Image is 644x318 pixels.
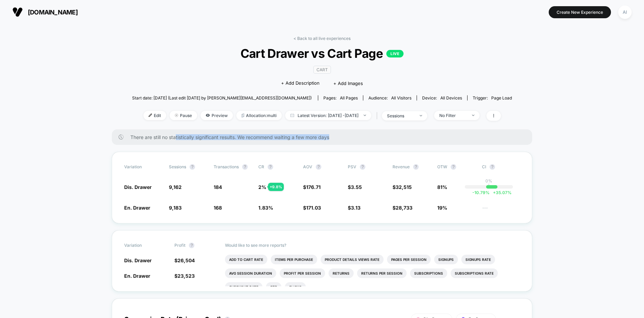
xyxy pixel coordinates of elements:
[174,273,195,279] span: $
[351,205,361,211] span: 3.13
[303,164,312,169] span: AOV
[482,164,520,170] span: CI
[393,184,412,190] span: $
[124,205,150,211] span: En. Drawer
[268,183,284,191] div: + 9.8 %
[214,184,222,190] span: 184
[472,115,474,116] img: end
[387,113,415,118] div: sessions
[420,115,422,116] img: end
[473,95,512,100] div: Trigger:
[303,184,321,190] span: $
[124,184,152,190] span: Dis. Drawer
[323,95,358,100] div: Pages:
[258,184,266,190] span: 2 %
[616,5,634,19] button: AI
[393,164,410,169] span: Revenue
[413,164,419,170] button: ?
[348,205,361,211] span: $
[178,257,195,263] span: 26,504
[149,114,152,117] img: edit
[169,164,186,169] span: Sessions
[169,184,182,190] span: 9,162
[266,282,281,292] li: Ctr
[124,257,152,263] span: Dis. Drawer
[493,190,496,195] span: +
[214,205,222,211] span: 168
[321,255,384,264] li: Product Details Views Rate
[461,255,495,264] li: Signups Rate
[417,95,467,100] span: Device:
[175,114,178,117] img: end
[10,7,80,18] button: [DOMAIN_NAME]
[618,6,632,19] div: AI
[316,164,321,170] button: ?
[290,114,294,117] img: calendar
[440,95,462,100] span: all devices
[201,111,233,120] span: Preview
[488,183,490,189] p: |
[285,111,371,120] span: Latest Version: [DATE] - [DATE]
[280,268,325,278] li: Profit Per Session
[306,205,321,211] span: 171.03
[490,164,495,170] button: ?
[214,164,239,169] span: Transactions
[242,164,248,170] button: ?
[451,268,498,278] li: Subscriptions Rate
[124,243,162,248] span: Variation
[258,205,273,211] span: 1.83 %
[169,205,182,211] span: 9,183
[437,184,447,190] span: 81%
[170,111,197,120] span: Pause
[357,268,407,278] li: Returns Per Session
[306,184,321,190] span: 176.71
[549,6,611,18] button: Create New Experience
[410,268,447,278] li: Subscriptions
[364,115,366,116] img: end
[451,164,456,170] button: ?
[124,273,150,279] span: En. Drawer
[303,205,321,211] span: $
[472,190,490,195] span: -10.79 %
[225,255,267,264] li: Add To Cart Rate
[396,205,412,211] span: 28,733
[434,255,458,264] li: Signups
[293,36,351,41] a: < Back to all live experiences
[189,243,194,248] button: ?
[258,164,264,169] span: CR
[333,81,363,86] span: + Add Images
[386,50,404,57] p: LIVE
[351,184,362,190] span: 3.55
[271,255,317,264] li: Items Per Purchase
[143,111,166,120] span: Edit
[375,111,382,121] span: |
[130,134,518,140] span: There are still no statistically significant results. We recommend waiting a few more days
[313,66,331,74] span: CART
[437,205,447,211] span: 19%
[437,164,475,170] span: OTW
[174,243,185,248] span: Profit
[285,282,306,292] li: Clicks
[396,184,412,190] span: 32,515
[387,255,431,264] li: Pages Per Session
[28,9,78,16] span: [DOMAIN_NAME]
[225,282,262,292] li: Checkout Rate
[132,95,312,100] span: Start date: [DATE] (Last edit [DATE] by [PERSON_NAME][EMAIL_ADDRESS][DOMAIN_NAME])
[491,95,512,100] span: Page Load
[340,95,358,100] span: all pages
[225,268,276,278] li: Avg Session Duration
[225,243,520,248] p: Would like to see more reports?
[360,164,365,170] button: ?
[12,7,23,17] img: Visually logo
[348,184,362,190] span: $
[190,164,195,170] button: ?
[174,257,195,263] span: $
[236,111,282,120] span: Allocation: multi
[439,113,467,118] div: No Filter
[151,46,493,61] span: Cart Drawer vs Cart Page
[329,268,354,278] li: Returns
[482,206,520,211] span: ---
[391,95,411,100] span: All Visitors
[368,95,411,100] div: Audience:
[281,80,320,87] span: + Add Description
